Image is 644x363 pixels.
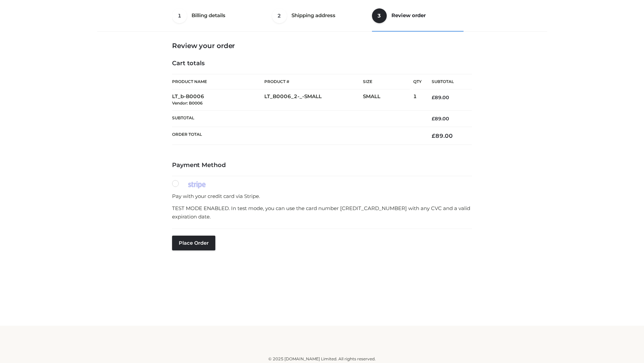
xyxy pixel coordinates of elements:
[172,110,422,127] th: Subtotal
[413,74,422,89] th: Qty
[172,192,472,201] p: Pay with your credit card via Stripe.
[422,74,472,89] th: Subtotal
[432,94,435,100] span: £
[172,204,472,221] p: TEST MODE ENABLED. In test mode, you can use the card number [CREDIT_CARD_NUMBER] with any CVC an...
[264,89,363,111] td: LT_B0006_2-_-SMALL
[432,116,449,122] bdi: 89.00
[172,236,215,250] button: Place order
[172,42,472,50] h3: Review your order
[172,89,264,111] td: LT_b-B0006
[432,132,435,139] span: £
[100,356,544,362] div: © 2025 [DOMAIN_NAME] Limited. All rights reserved.
[264,74,363,89] th: Product #
[413,89,422,111] td: 1
[172,74,264,89] th: Product Name
[363,74,410,89] th: Size
[172,127,422,145] th: Order Total
[172,162,472,169] h4: Payment Method
[432,94,449,100] bdi: 89.00
[363,89,413,111] td: SMALL
[172,100,203,106] small: Vendor: B0006
[432,132,453,139] bdi: 89.00
[432,116,435,122] span: £
[172,60,472,67] h4: Cart totals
